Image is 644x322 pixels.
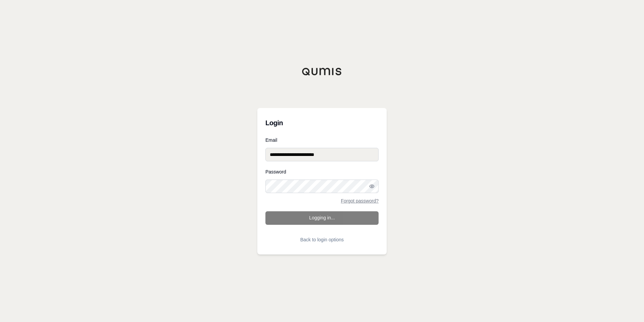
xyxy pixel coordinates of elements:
[341,198,379,203] a: Forgot password?
[265,138,379,142] label: Email
[265,233,379,246] button: Back to login options
[302,68,342,76] img: Qumis
[265,169,379,174] label: Password
[265,116,379,130] h3: Login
